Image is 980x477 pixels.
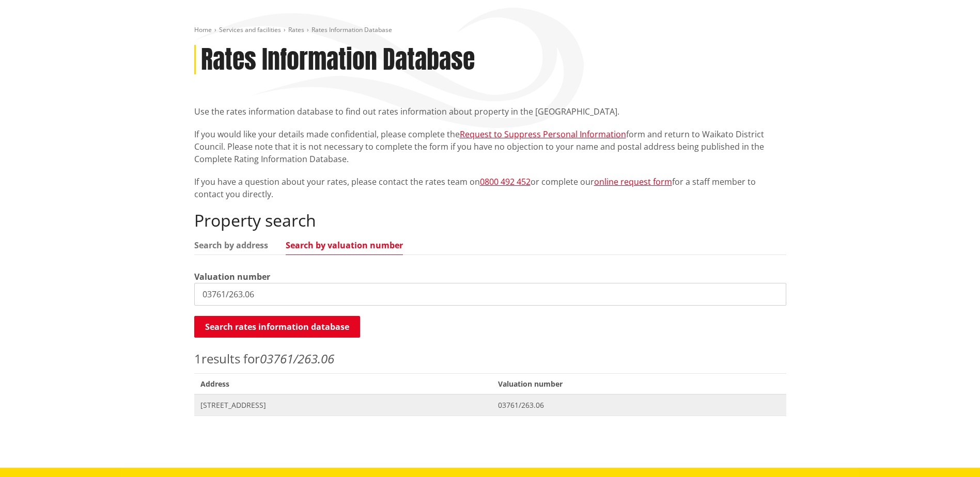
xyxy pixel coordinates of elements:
[219,25,281,34] a: Services and facilities
[194,211,786,230] h2: Property search
[194,271,270,283] label: Valuation number
[594,176,672,187] a: online request form
[194,350,201,367] span: 1
[194,241,268,249] a: Search by address
[200,400,486,410] span: [STREET_ADDRESS]
[194,316,360,338] button: Search rates information database
[201,45,475,75] h1: Rates Information Database
[260,350,334,367] em: 03761/263.06
[312,25,392,34] span: Rates Information Database
[492,373,786,394] span: Valuation number
[498,400,780,410] span: 03761/263.06
[194,283,786,306] input: e.g. 03920/020.01A
[194,128,786,165] p: If you would like your details made confidential, please complete the form and return to Waikato ...
[460,129,626,140] a: Request to Suppress Personal Information
[194,394,786,416] a: [STREET_ADDRESS] 03761/263.06
[932,434,970,471] iframe: Messenger Launcher
[194,25,212,34] a: Home
[288,25,304,34] a: Rates
[194,26,786,35] nav: breadcrumb
[286,241,403,249] a: Search by valuation number
[194,176,786,200] p: If you have a question about your rates, please contact the rates team on or complete our for a s...
[194,105,786,118] p: Use the rates information database to find out rates information about property in the [GEOGRAPHI...
[194,349,786,368] p: results for
[480,176,531,187] a: 0800 492 452
[194,373,492,394] span: Address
